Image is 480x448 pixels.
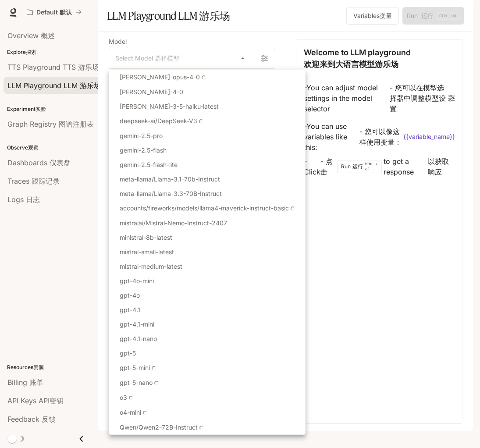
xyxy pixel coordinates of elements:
p: gpt-4.1-mini [120,320,154,329]
p: gemini-2.5-flash [120,146,167,155]
p: [PERSON_NAME]-opus-4-0 [120,72,210,82]
p: gpt-5 [120,348,136,358]
p: ministral-8b-latest [120,233,172,242]
p: mistral-small-latest [120,247,174,256]
p: gpt-4o-mini [120,276,154,285]
p: gpt-5-nano [120,378,162,388]
p: deepseek-ai/DeepSeek-V3 [120,116,207,126]
p: accounts/fireworks/models/llama4-maverick-instruct-basic [120,203,299,213]
p: meta-llama/Llama-3.3-70B-Instruct [120,189,222,198]
p: meta-llama/Llama-3.1-70b-Instruct [120,174,220,184]
p: o3 [120,393,137,402]
p: Qwen/Qwen2-72B-Instruct [120,423,207,432]
p: gemini-2.5-pro [120,131,163,140]
p: gpt-4.1 [120,305,140,314]
p: [PERSON_NAME]-3-5-haiku-latest [120,102,219,111]
p: mistral-medium-latest [120,262,182,271]
p: o4-mini [120,408,151,417]
p: gpt-5-mini [120,363,160,373]
p: gpt-4o [120,291,140,300]
p: gpt-4.1-nano [120,334,157,343]
p: gemini-2.5-flash-lite [120,160,178,169]
p: mistralai/Mistral-Nemo-Instruct-2407 [120,218,227,228]
p: [PERSON_NAME]-4-0 [120,87,183,96]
